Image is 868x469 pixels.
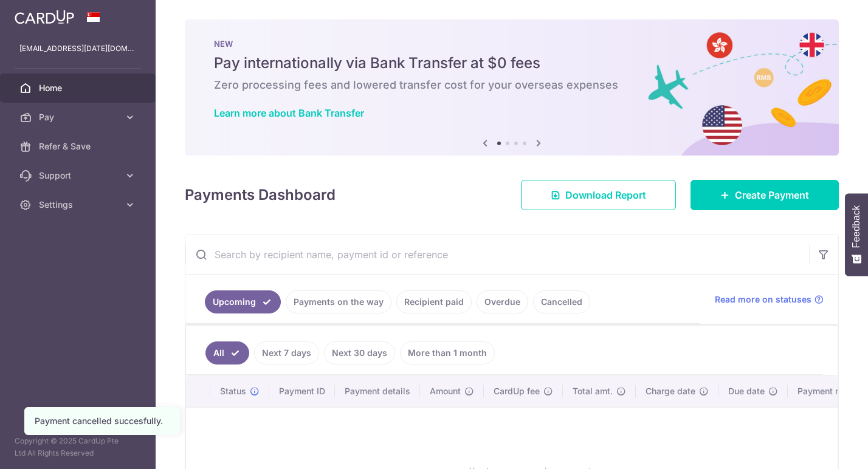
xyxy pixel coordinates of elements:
a: Next 7 days [254,341,319,365]
a: Overdue [477,290,528,313]
span: CardUp fee [494,385,540,397]
th: Payment ID [269,375,335,407]
span: Amount [430,385,461,397]
a: Download Report [521,180,676,210]
img: CardUp [15,10,74,24]
a: Recipient paid [396,290,472,313]
a: Read more on statuses [715,293,824,306]
a: Learn more about Bank Transfer [214,107,364,119]
img: Bank transfer banner [185,19,839,156]
p: NEW [214,39,810,49]
h6: Zero processing fees and lowered transfer cost for your overseas expenses [214,78,810,92]
span: Home [39,82,119,94]
span: Settings [39,199,119,211]
span: Total amt. [573,385,613,397]
a: Upcoming [205,290,281,313]
a: Next 30 days [324,341,395,365]
h4: Payments Dashboard [185,184,336,206]
a: Create Payment [691,180,839,210]
span: Charge date [646,385,695,397]
p: [EMAIL_ADDRESS][DATE][DOMAIN_NAME] [19,43,136,55]
a: Payments on the way [286,290,391,313]
a: All [205,341,249,365]
a: Cancelled [533,290,590,313]
div: Payment cancelled succesfully. [35,415,170,427]
button: Feedback - Show survey [845,193,868,276]
span: Support [39,169,119,182]
input: Search by recipient name, payment id or reference [185,235,809,274]
span: Feedback [851,205,862,248]
span: Due date [728,385,765,397]
span: Refer & Save [39,140,119,152]
h5: Pay internationally via Bank Transfer at $0 fees [214,53,810,73]
span: Pay [39,111,119,123]
span: Status [220,385,246,397]
a: More than 1 month [400,341,495,365]
span: Read more on statuses [715,293,811,306]
th: Payment details [335,375,420,407]
span: Create Payment [735,188,809,202]
span: Download Report [565,188,646,202]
